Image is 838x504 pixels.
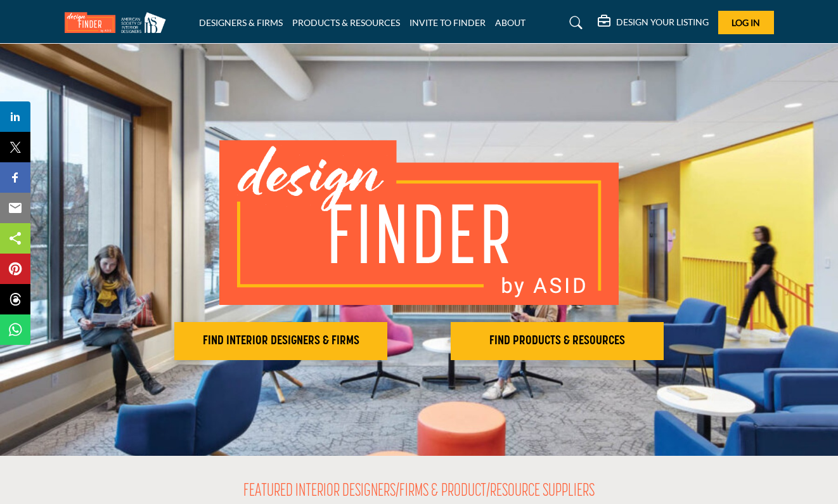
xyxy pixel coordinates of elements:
[219,140,619,305] img: image
[495,17,525,28] a: ABOUT
[243,481,595,503] h2: FEATURED INTERIOR DESIGNERS/FIRMS & PRODUCT/RESOURCE SUPPLIERS
[199,17,283,28] a: DESIGNERS & FIRMS
[718,11,774,34] button: Log In
[451,322,664,360] button: FIND PRODUCTS & RESOURCES
[409,17,486,28] a: INVITE TO FINDER
[557,13,591,33] a: Search
[616,16,709,28] h5: DESIGN YOUR LISTING
[178,333,384,349] h2: FIND INTERIOR DESIGNERS & FIRMS
[598,15,709,30] div: DESIGN YOUR LISTING
[174,322,387,360] button: FIND INTERIOR DESIGNERS & FIRMS
[732,17,760,28] span: Log In
[454,333,660,349] h2: FIND PRODUCTS & RESOURCES
[292,17,400,28] a: PRODUCTS & RESOURCES
[65,12,172,33] img: Site Logo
